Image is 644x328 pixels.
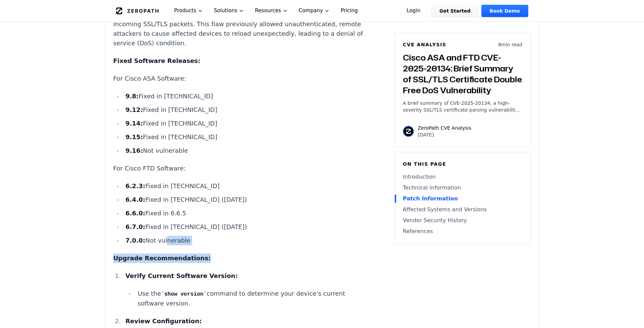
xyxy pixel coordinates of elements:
li: Fixed in [TECHNICAL_ID] ([DATE]) [123,195,366,204]
a: Technical Information [403,184,522,192]
li: Fixed in [TECHNICAL_ID] [123,92,366,101]
p: [DATE] [418,131,472,138]
strong: Review Configuration: [125,317,202,325]
p: A brief summary of CVE-2025-20134, a high-severity SSL/TLS certificate parsing vulnerability in C... [403,100,522,113]
code: show version [161,291,206,297]
p: For Cisco FTD Software: [113,164,366,173]
h6: CVE Analysis [403,41,446,48]
p: For Cisco ASA Software: [113,74,366,83]
strong: 6.2.3: [125,182,145,190]
strong: Verify Current Software Version: [125,272,238,279]
strong: 9.8: [125,93,139,100]
strong: 6.7.0: [125,223,145,230]
strong: 9.16: [125,147,143,154]
li: Not vulnerable [123,146,366,155]
strong: Fixed Software Releases: [113,57,201,64]
li: Fixed in [TECHNICAL_ID] [123,119,366,128]
li: Not vulnerable [123,236,366,245]
strong: 9.14: [125,120,143,127]
li: Fixed in [TECHNICAL_ID] [123,132,366,142]
li: Fixed in [TECHNICAL_ID] ([DATE]) [123,222,366,232]
a: Vendor Security History [403,216,522,225]
a: Introduction [403,173,522,181]
a: Book Demo [481,5,528,17]
strong: 6.4.0: [125,196,145,203]
a: Patch Information [403,195,522,203]
li: Use the command to determine your device's current software version. [135,289,366,308]
li: Fixed in [TECHNICAL_ID] [123,105,366,115]
img: ZeroPath CVE Analysis [403,126,414,137]
a: Get Started [431,5,479,17]
h6: On this page [403,161,522,167]
strong: 6.6.0: [125,210,145,217]
a: References [403,227,522,235]
li: Fixed in 6.6.5 [123,209,366,218]
a: Login [399,5,429,17]
li: Fixed in [TECHNICAL_ID] [123,181,366,191]
h3: Cisco ASA and FTD CVE-2025-20134: Brief Summary of SSL/TLS Certificate Double Free DoS Vulnerability [403,52,522,96]
strong: Upgrade Recommendations: [113,255,211,262]
a: Affected Systems and Versions [403,206,522,214]
strong: 7.0.0: [125,237,145,244]
p: ZeroPath CVE Analysis [418,125,472,131]
p: 8 min read [498,41,522,48]
strong: 9.15: [125,133,143,141]
strong: 9.12: [125,106,143,113]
